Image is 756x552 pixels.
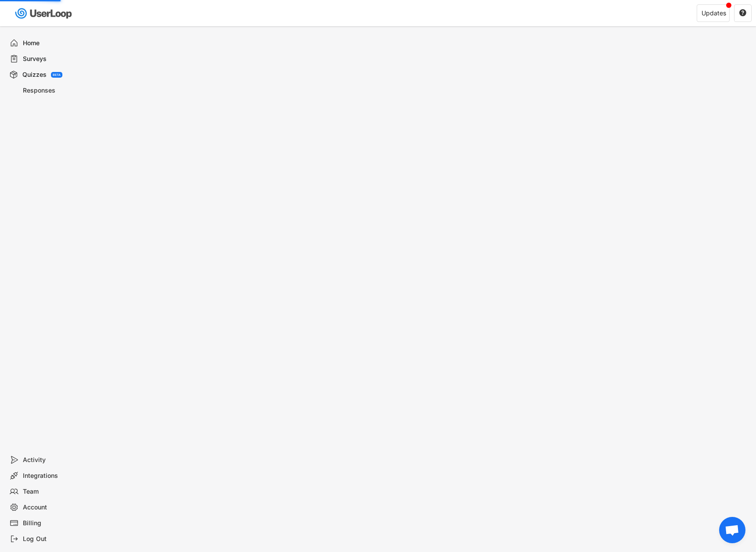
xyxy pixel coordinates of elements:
img: userloop-logo-01.svg [13,4,75,22]
div: BETA [53,73,61,76]
div: Log Out [23,535,81,543]
div: Updates [702,10,726,16]
div: Activity [23,456,81,464]
div: Home [23,39,81,47]
div: Team [23,487,81,496]
div: Integrations [23,472,81,480]
text:  [739,9,746,17]
div: Account [23,503,81,512]
div: Surveys [23,55,81,63]
div: Billing [23,519,81,527]
button:  [739,9,747,17]
div: Quizzes [22,71,47,79]
div: Responses [23,86,81,95]
div: Open chat [719,517,745,543]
